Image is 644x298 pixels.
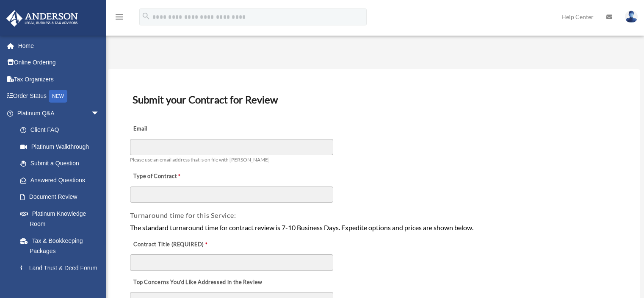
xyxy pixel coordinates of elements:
label: Email [130,123,215,135]
img: User Pic [625,11,638,23]
a: Platinum Q&Aarrow_drop_down [6,105,112,122]
h3: Submit your Contract for Review [129,91,619,109]
i: menu [114,12,124,22]
div: NEW [49,90,67,103]
span: Please use an email address that is on file with [PERSON_NAME] [130,156,270,163]
a: menu [114,15,124,22]
a: Platinum Knowledge Room [12,205,112,232]
div: The standard turnaround time for contract review is 7-10 Business Days. Expedite options and pric... [130,222,618,233]
a: Client FAQ [12,122,112,139]
a: Document Review [12,189,108,206]
img: Anderson Advisors Platinum Portal [4,10,80,27]
a: Tax & Bookkeeping Packages [12,232,112,259]
a: Home [6,37,112,54]
a: Platinum Walkthrough [12,138,112,155]
span: arrow_drop_down [91,105,108,122]
span: Turnaround time for this Service: [130,211,236,219]
label: Top Concerns You’d Like Addressed in the Review [130,276,265,288]
a: Land Trust & Deed Forum [12,259,112,276]
label: Type of Contract [130,171,215,183]
label: Contract Title (REQUIRED) [130,239,215,251]
i: search [141,11,151,21]
a: Submit a Question [12,155,112,172]
a: Tax Organizers [6,71,112,88]
a: Online Ordering [6,54,112,71]
a: Answered Questions [12,172,112,189]
a: Order StatusNEW [6,88,112,105]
